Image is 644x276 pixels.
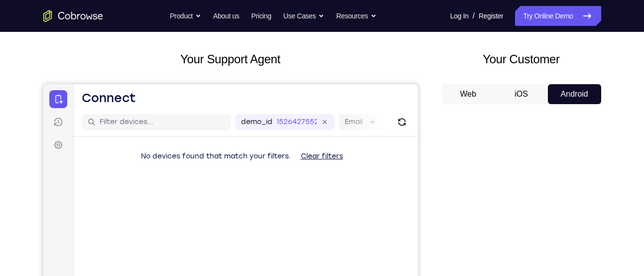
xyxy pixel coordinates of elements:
a: Go to the home page [43,10,103,22]
h2: Your Support Agent [43,50,418,68]
button: Use Cases [283,6,324,26]
button: Product [170,6,201,26]
button: Android [548,84,601,104]
button: Web [442,84,495,104]
a: Log In [450,6,469,26]
h2: Your Customer [442,50,601,68]
button: Resources [336,6,377,26]
a: About us [213,6,239,26]
button: iOS [495,84,548,104]
a: Register [479,6,503,26]
a: Pricing [251,6,271,26]
a: Try Online Demo [515,6,601,26]
span: / [473,10,475,22]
